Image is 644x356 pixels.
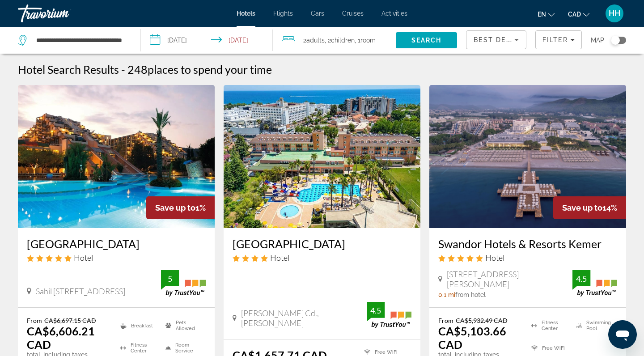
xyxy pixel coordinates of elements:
[572,273,590,284] div: 4.5
[367,302,411,328] img: TrustYou guest rating badge
[155,203,195,212] span: Save up to
[438,317,453,324] span: From
[538,8,555,21] button: Change language
[572,317,617,335] li: Swimming Pool
[241,308,367,328] span: [PERSON_NAME] Cd., [PERSON_NAME]
[121,63,125,76] span: -
[146,196,215,219] div: 1%
[604,36,626,44] button: Toggle map
[18,85,215,228] img: Limak Limra Hotel & Resort
[542,36,568,43] span: Filter
[474,36,520,43] span: Best Deals
[27,324,95,351] ins: CA$6,606.21 CAD
[474,34,519,45] mat-select: Sort by
[360,348,411,356] li: Free WiFi
[161,273,179,284] div: 5
[572,270,617,297] img: TrustYou guest rating badge
[36,286,125,296] span: Sahil [STREET_ADDRESS]
[161,317,206,335] li: Pets Allowed
[396,32,457,48] button: Search
[535,30,582,49] button: Filters
[342,10,364,17] a: Cruises
[367,305,385,316] div: 4.5
[325,34,355,47] span: , 2
[568,8,589,21] button: Change currency
[456,317,508,324] del: CA$5,932.49 CAD
[74,253,93,263] span: Hotel
[303,34,325,47] span: 2
[224,85,420,228] img: Viking Park Hotel
[485,253,504,263] span: Hotel
[438,291,455,298] span: 0.1 mi
[273,10,293,17] a: Flights
[27,253,206,263] div: 5 star Hotel
[127,63,272,76] h2: 248
[18,63,119,76] h1: Hotel Search Results
[355,34,376,47] span: , 1
[438,253,617,263] div: 5 star Hotel
[18,2,107,25] a: Travorium
[608,320,637,349] iframe: Button to launch messaging window
[447,269,572,289] span: [STREET_ADDRESS][PERSON_NAME]
[603,4,626,23] button: User Menu
[27,237,206,250] a: [GEOGRAPHIC_DATA]
[233,237,411,250] a: [GEOGRAPHIC_DATA]
[273,27,396,54] button: Travelers: 2 adults, 2 children
[360,37,376,44] span: Room
[381,10,407,17] a: Activities
[270,253,289,263] span: Hotel
[562,203,602,212] span: Save up to
[141,27,273,54] button: Select check in and out date
[44,317,96,324] del: CA$6,697.15 CAD
[237,10,255,17] a: Hotels
[116,317,161,335] li: Breakfast
[568,11,581,18] span: CAD
[27,317,42,324] span: From
[233,253,411,263] div: 4 star Hotel
[411,37,442,44] span: Search
[429,85,626,228] img: Swandor Hotels & Resorts Kemer
[311,10,324,17] a: Cars
[161,270,206,297] img: TrustYou guest rating badge
[306,37,325,44] span: Adults
[553,196,626,219] div: 14%
[527,317,572,335] li: Fitness Center
[455,291,486,298] span: from hotel
[538,11,546,18] span: en
[591,34,604,47] span: Map
[438,324,506,351] ins: CA$5,103.66 CAD
[35,34,127,47] input: Search hotel destination
[148,63,272,76] span: places to spend your time
[331,37,355,44] span: Children
[609,9,620,18] span: HH
[438,237,617,250] a: Swandor Hotels & Resorts Kemer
